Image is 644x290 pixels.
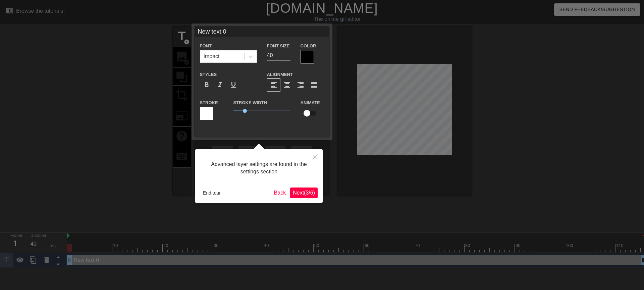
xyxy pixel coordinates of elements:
[271,188,289,198] button: Back
[308,149,323,164] button: Close
[290,188,318,198] button: Next
[293,190,315,196] span: Next ( 3 / 6 )
[200,188,223,198] button: End tour
[200,154,318,182] div: Advanced layer settings are found in the settings section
